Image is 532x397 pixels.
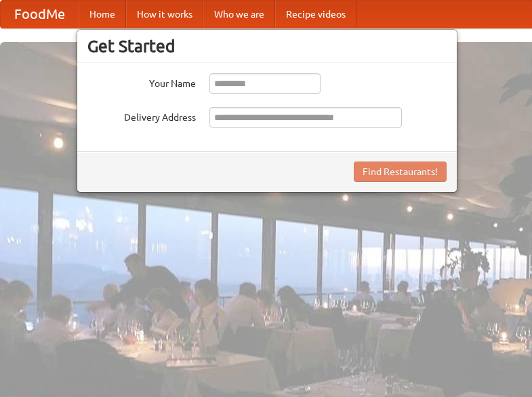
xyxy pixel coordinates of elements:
[87,36,447,56] h3: Get Started
[354,162,447,182] button: Find Restaurants!
[87,107,196,124] label: Delivery Address
[1,1,79,28] a: FoodMe
[275,1,356,28] a: Recipe videos
[126,1,203,28] a: How it works
[79,1,126,28] a: Home
[87,73,196,90] label: Your Name
[203,1,275,28] a: Who we are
